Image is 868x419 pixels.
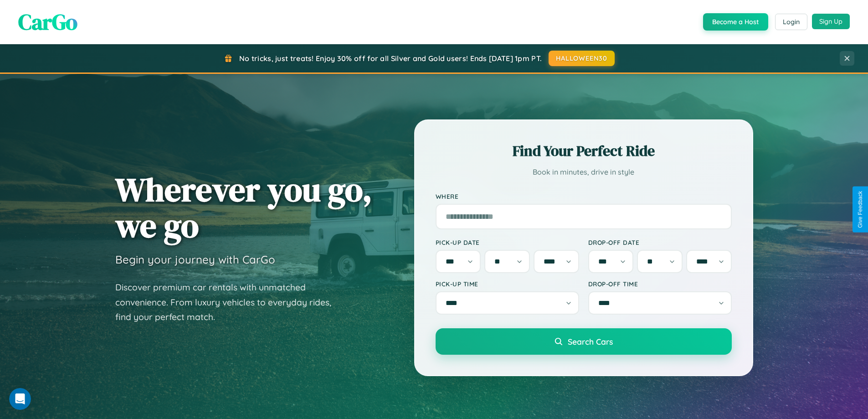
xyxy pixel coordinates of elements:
button: HALLOWEEN30 [549,51,615,66]
label: Where [436,192,732,200]
span: No tricks, just treats! Enjoy 30% off for all Silver and Gold users! Ends [DATE] 1pm PT. [239,54,542,63]
label: Pick-up Date [436,238,579,246]
h3: Begin your journey with CarGo [115,253,275,266]
iframe: Intercom live chat [9,388,31,410]
button: Login [775,14,807,30]
label: Pick-up Time [436,280,579,288]
button: Become a Host [703,13,768,31]
p: Discover premium car rentals with unmatched convenience. From luxury vehicles to everyday rides, ... [115,280,343,325]
label: Drop-off Time [588,280,732,288]
p: Book in minutes, drive in style [436,166,732,179]
button: Search Cars [436,328,732,355]
div: Give Feedback [857,191,863,228]
span: Search Cars [568,336,613,347]
button: Sign Up [812,14,850,29]
h2: Find Your Perfect Ride [436,141,732,161]
span: CarGo [18,7,77,37]
h1: Wherever you go, we go [115,171,372,243]
label: Drop-off Date [588,238,732,246]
